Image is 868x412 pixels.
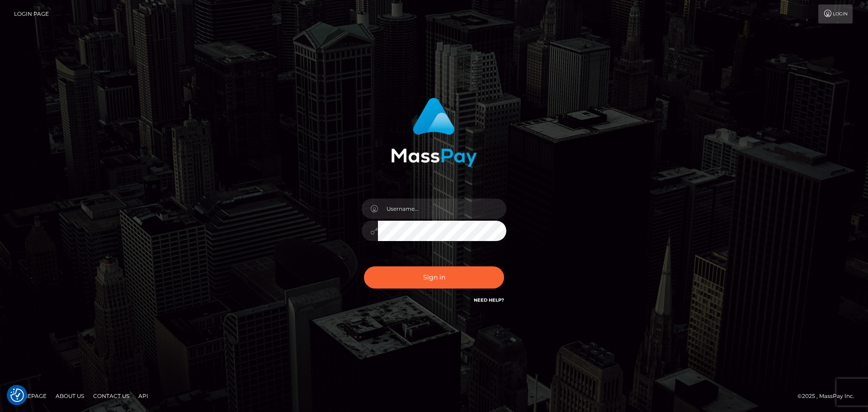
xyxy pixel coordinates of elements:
[474,297,504,303] a: Need Help?
[818,5,853,24] a: Login
[14,5,49,24] a: Login Page
[378,199,506,219] input: Username...
[10,389,50,403] a: Homepage
[10,388,24,402] img: Revisit consent button
[90,389,133,403] a: Contact Us
[135,389,152,403] a: API
[10,388,24,402] button: Consent Preferences
[364,266,504,289] button: Sign in
[391,98,477,167] img: MassPay Login
[52,389,88,403] a: About Us
[797,391,861,401] div: © 2025 , MassPay Inc.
